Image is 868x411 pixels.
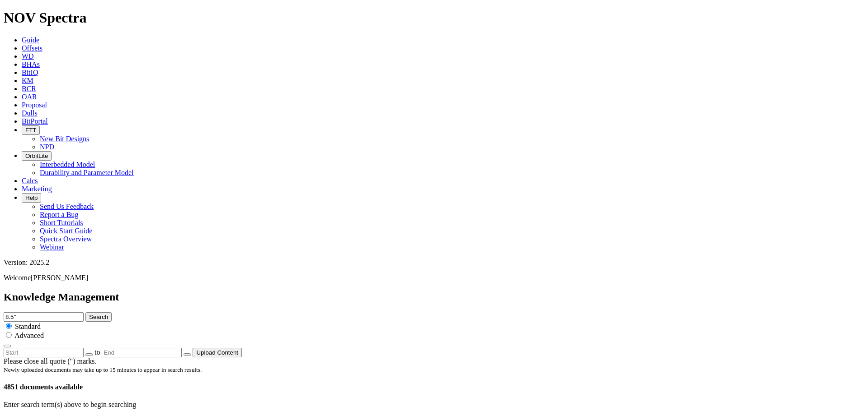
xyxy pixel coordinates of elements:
a: New Bit Designs [40,135,89,143]
span: Help [25,194,38,201]
a: BCR [22,85,36,92]
a: Offsets [22,44,42,52]
small: Newly uploaded documents may take up to 15 minutes to appear in search results. [4,366,202,373]
a: BitPortal [22,117,48,125]
span: Standard [15,323,41,330]
a: OAR [22,93,37,101]
a: KM [22,77,33,84]
a: Calcs [22,177,38,185]
input: Start [4,348,84,357]
span: OrbitLite [25,152,48,159]
input: End [102,348,182,357]
a: Short Tutorials [40,219,83,226]
p: Enter search term(s) above to begin searching [4,401,864,409]
span: FTT [25,127,36,134]
p: Welcome [4,274,864,282]
a: Dulls [22,109,38,117]
a: Spectra Overview [40,235,92,243]
div: Version: 2025.2 [4,259,864,267]
span: Please close all quote (") marks. [4,357,97,365]
button: FTT [22,125,40,135]
a: Marketing [22,185,52,193]
h2: Knowledge Management [4,291,864,303]
a: BHAs [22,60,40,68]
input: e.g. Smoothsteer Record [4,312,84,322]
a: Send Us Feedback [40,203,94,210]
a: Guide [22,36,39,44]
a: Proposal [22,101,47,109]
button: Help [22,193,41,203]
span: Advanced [14,332,44,339]
a: BitIQ [22,69,38,76]
span: [PERSON_NAME] [31,274,88,282]
span: to [94,348,100,356]
a: Quick Start Guide [40,227,92,235]
button: Search [85,312,112,322]
h1: NOV Spectra [4,9,864,26]
a: Interbedded Model [40,161,95,168]
a: Webinar [40,243,64,251]
button: OrbitLite [22,151,52,161]
a: Report a Bug [40,211,78,218]
a: Durability and Parameter Model [40,169,134,176]
button: Upload Content [193,348,242,357]
a: WD [22,52,34,60]
h4: 4851 documents available [4,383,864,391]
a: NPD [40,143,54,151]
